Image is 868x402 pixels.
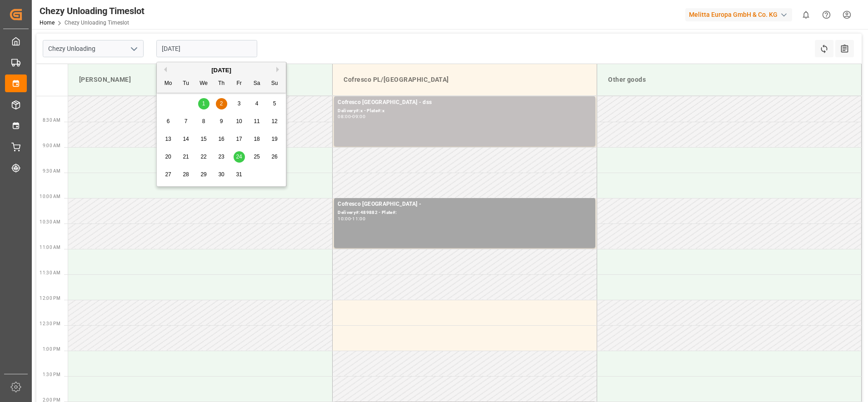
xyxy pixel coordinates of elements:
[200,136,206,142] span: 15
[254,118,259,124] span: 11
[254,136,259,142] span: 18
[43,40,144,57] input: Type to search/select
[234,98,245,109] div: Choose Friday, October 3rd, 2025
[238,100,241,107] span: 3
[796,5,816,25] button: show 0 new notifications
[216,134,227,145] div: Choose Thursday, October 16th, 2025
[216,151,227,163] div: Choose Thursday, October 23rd, 2025
[234,151,245,163] div: Choose Friday, October 24th, 2025
[251,98,263,109] div: Choose Saturday, October 4th, 2025
[167,118,170,124] span: 6
[234,78,245,89] div: Fr
[40,4,145,18] div: Chezy Unloading Timeslot
[202,100,205,107] span: 1
[352,217,365,221] div: 11:00
[157,66,286,75] div: [DATE]
[271,136,277,142] span: 19
[216,78,227,89] div: Th
[165,154,171,160] span: 20
[234,134,245,145] div: Choose Friday, October 17th, 2025
[236,136,242,142] span: 17
[43,118,60,123] span: 8:30 AM
[40,245,60,250] span: 11:00 AM
[251,151,263,163] div: Choose Saturday, October 25th, 2025
[816,5,837,25] button: Help Center
[198,98,210,109] div: Choose Wednesday, October 1st, 2025
[40,270,60,275] span: 11:30 AM
[198,151,210,163] div: Choose Wednesday, October 22nd, 2025
[180,151,192,163] div: Choose Tuesday, October 21st, 2025
[216,116,227,127] div: Choose Thursday, October 9th, 2025
[254,154,259,160] span: 25
[338,209,592,217] div: Delivery#:489882 - Plate#:
[269,78,280,89] div: Su
[273,100,276,107] span: 5
[43,347,60,352] span: 1:00 PM
[269,116,280,127] div: Choose Sunday, October 12th, 2025
[234,116,245,127] div: Choose Friday, October 10th, 2025
[40,296,60,301] span: 12:00 PM
[43,169,60,174] span: 9:30 AM
[216,169,227,180] div: Choose Thursday, October 30th, 2025
[40,219,60,224] span: 10:30 AM
[180,134,192,145] div: Choose Tuesday, October 14th, 2025
[198,169,210,180] div: Choose Wednesday, October 29th, 2025
[351,114,352,119] div: -
[685,8,792,21] div: Melitta Europa GmbH & Co. KG
[216,98,227,109] div: Choose Thursday, October 2nd, 2025
[163,78,174,89] div: Mo
[180,78,192,89] div: Tu
[198,116,210,127] div: Choose Wednesday, October 8th, 2025
[685,6,796,23] button: Melitta Europa GmbH & Co. KG
[75,71,325,88] div: [PERSON_NAME]
[200,171,206,178] span: 29
[185,118,188,124] span: 7
[338,217,351,221] div: 10:00
[202,118,205,124] span: 8
[183,154,189,160] span: 21
[127,42,140,56] button: open menu
[340,71,589,88] div: Cofresco PL/[GEOGRAPHIC_DATA]
[236,171,242,178] span: 31
[338,107,592,115] div: Delivery#:x - Plate#:x
[163,151,174,163] div: Choose Monday, October 20th, 2025
[269,134,280,145] div: Choose Sunday, October 19th, 2025
[251,78,263,89] div: Sa
[40,20,55,26] a: Home
[160,95,284,184] div: month 2025-10
[218,136,224,142] span: 16
[338,98,592,107] div: Cofresco [GEOGRAPHIC_DATA] - dss
[183,136,189,142] span: 14
[163,116,174,127] div: Choose Monday, October 6th, 2025
[183,171,189,178] span: 28
[43,372,60,377] span: 1:30 PM
[180,116,192,127] div: Choose Tuesday, October 7th, 2025
[163,169,174,180] div: Choose Monday, October 27th, 2025
[161,67,167,72] button: Previous Month
[269,151,280,163] div: Choose Sunday, October 26th, 2025
[338,200,592,209] div: Cofresco [GEOGRAPHIC_DATA] -
[198,78,210,89] div: We
[163,134,174,145] div: Choose Monday, October 13th, 2025
[234,169,245,180] div: Choose Friday, October 31st, 2025
[352,114,365,119] div: 09:00
[200,154,206,160] span: 22
[255,100,259,107] span: 4
[236,154,242,160] span: 24
[220,118,223,124] span: 9
[251,134,263,145] div: Choose Saturday, October 18th, 2025
[43,143,60,148] span: 9:00 AM
[604,71,854,88] div: Other goods
[218,171,224,178] span: 30
[40,321,60,326] span: 12:30 PM
[165,136,171,142] span: 13
[180,169,192,180] div: Choose Tuesday, October 28th, 2025
[218,154,224,160] span: 23
[271,118,277,124] span: 12
[165,171,171,178] span: 27
[40,194,60,199] span: 10:00 AM
[338,114,351,119] div: 08:00
[220,100,223,107] span: 2
[156,40,257,57] input: DD.MM.YYYY
[198,134,210,145] div: Choose Wednesday, October 15th, 2025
